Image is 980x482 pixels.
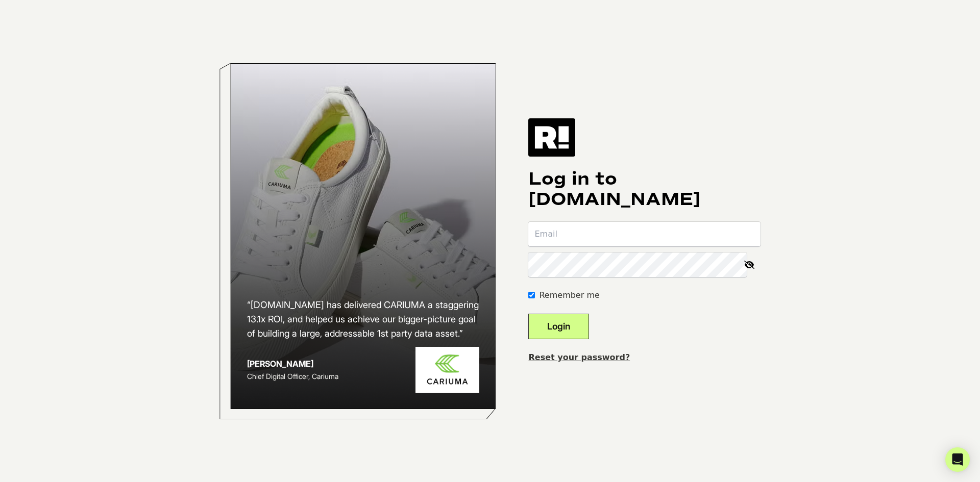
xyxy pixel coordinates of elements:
[247,372,338,380] span: Chief Digital Officer, Cariuma
[247,359,313,369] strong: [PERSON_NAME]
[528,118,575,156] img: Retention.com
[945,447,970,472] div: Open Intercom Messenger
[415,347,479,393] img: Cariuma
[528,352,630,362] a: Reset your password?
[539,289,599,301] label: Remember me
[528,314,589,339] button: Login
[528,169,761,210] h1: Log in to [DOMAIN_NAME]
[528,222,761,246] input: Email
[247,298,480,341] h2: “[DOMAIN_NAME] has delivered CARIUMA a staggering 13.1x ROI, and helped us achieve our bigger-pic...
